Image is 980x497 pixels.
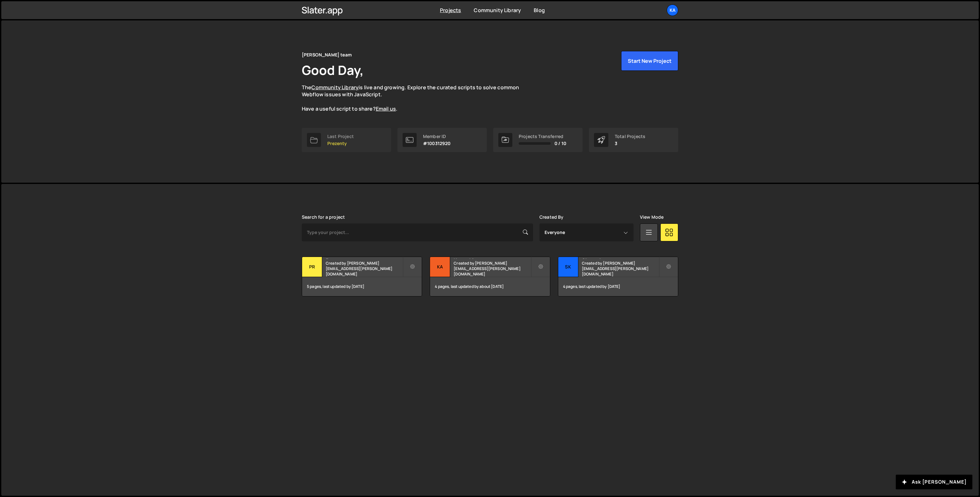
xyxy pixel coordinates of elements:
[539,215,564,220] label: Created By
[302,84,531,113] p: The is live and growing. Explore the curated scripts to solve common Webflow issues with JavaScri...
[423,134,451,139] div: Member ID
[302,51,352,59] div: [PERSON_NAME] team
[430,257,450,277] div: Ka
[302,257,422,296] a: Pr Prezenty Created by [PERSON_NAME][EMAIL_ADDRESS][PERSON_NAME][DOMAIN_NAME] 5 pages, last updat...
[302,215,345,220] label: Search for a project
[640,215,664,220] label: View Mode
[582,257,659,259] h2: Skrzynka
[519,134,566,139] div: Projects Transferred
[327,134,354,139] div: Last Project
[302,277,422,296] div: 5 pages, last updated by [DATE]
[454,257,531,259] h2: Kanapki
[615,141,645,146] p: 3
[302,61,364,79] h1: Good Day,
[558,257,578,277] div: Sk
[302,128,391,152] a: Last Project Prezenty
[474,7,521,14] a: Community Library
[534,7,545,14] a: Blog
[311,84,359,91] a: Community Library
[302,257,322,277] div: Pr
[621,51,678,71] button: Start New Project
[558,257,678,296] a: Sk Skrzynka Created by [PERSON_NAME][EMAIL_ADDRESS][PERSON_NAME][DOMAIN_NAME] 4 pages, last updat...
[454,260,531,277] small: Created by [PERSON_NAME][EMAIL_ADDRESS][PERSON_NAME][DOMAIN_NAME]
[440,7,461,14] a: Projects
[896,475,972,489] button: Ask [PERSON_NAME]
[430,257,550,296] a: Ka Kanapki Created by [PERSON_NAME][EMAIL_ADDRESS][PERSON_NAME][DOMAIN_NAME] 4 pages, last update...
[423,141,451,146] p: #100312920
[376,105,396,112] a: Email us
[430,277,550,296] div: 4 pages, last updated by about [DATE]
[582,260,659,277] small: Created by [PERSON_NAME][EMAIL_ADDRESS][PERSON_NAME][DOMAIN_NAME]
[326,257,403,259] h2: Prezenty
[327,141,354,146] p: Prezenty
[615,134,645,139] div: Total Projects
[558,277,678,296] div: 4 pages, last updated by [DATE]
[326,260,403,277] small: Created by [PERSON_NAME][EMAIL_ADDRESS][PERSON_NAME][DOMAIN_NAME]
[554,141,566,146] span: 0 / 10
[667,4,678,16] a: Ka
[302,223,533,241] input: Type your project...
